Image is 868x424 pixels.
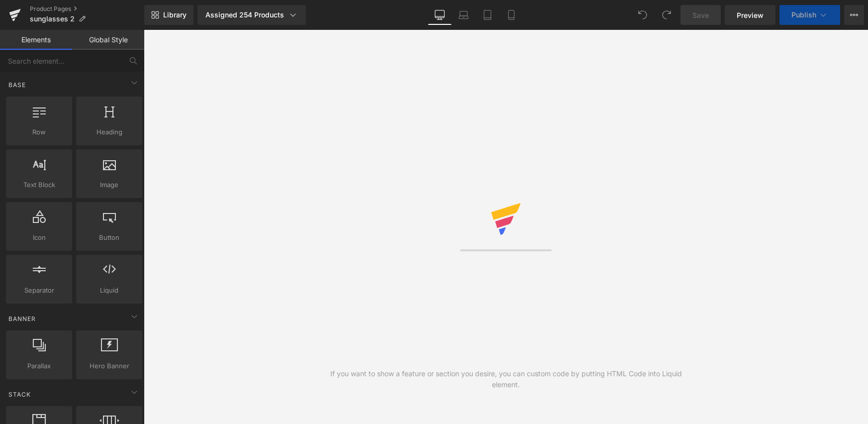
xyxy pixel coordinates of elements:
span: Liquid [79,285,139,296]
span: Base [7,80,27,90]
span: Save [692,10,709,20]
div: If you want to show a feature or section you desire, you can custom code by putting HTML Code int... [325,368,687,390]
a: Preview [725,5,775,25]
span: Image [79,180,139,190]
span: Heading [79,127,139,137]
span: Parallax [9,361,69,371]
div: Assigned 254 Products [205,10,298,20]
a: Desktop [428,5,452,25]
span: Button [79,232,139,243]
a: Mobile [499,5,523,25]
span: Hero Banner [79,361,139,371]
span: Text Block [9,180,69,190]
a: New Library [144,5,193,25]
a: Product Pages [30,5,144,13]
span: Publish [791,11,816,19]
span: Stack [7,390,32,399]
span: Icon [9,232,69,243]
a: Laptop [452,5,476,25]
button: More [844,5,864,25]
button: Publish [779,5,840,25]
span: Row [9,127,69,137]
button: Redo [657,5,676,25]
span: Preview [737,10,764,20]
a: Tablet [476,5,499,25]
a: Global Style [72,30,144,50]
span: Library [163,10,187,19]
button: Undo [633,5,653,25]
span: Separator [9,285,69,296]
span: sunglasses 2 [30,15,75,23]
span: Banner [7,314,37,323]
